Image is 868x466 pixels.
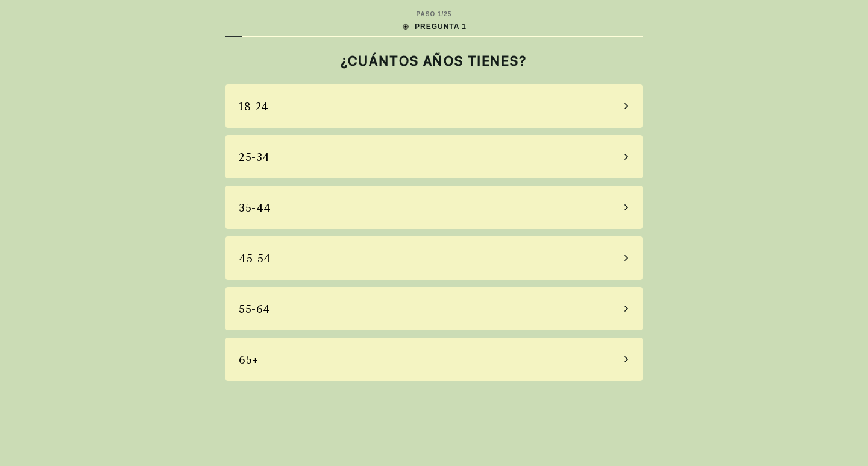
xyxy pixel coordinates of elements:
h2: ¿CUÁNTOS AÑOS TIENES? [225,53,643,69]
div: 25-34 [239,149,270,165]
div: 35-44 [239,200,271,216]
div: 18-24 [239,98,269,115]
div: PREGUNTA 1 [401,21,467,32]
div: 65+ [239,351,259,368]
div: 55-64 [239,301,271,317]
div: PASO 1 / 25 [417,10,452,19]
div: 45-54 [239,250,271,266]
